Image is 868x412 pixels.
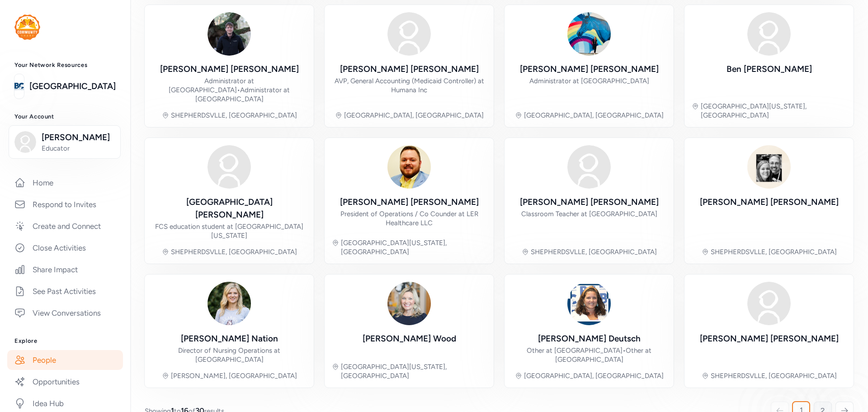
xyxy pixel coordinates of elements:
div: [GEOGRAPHIC_DATA][US_STATE], [GEOGRAPHIC_DATA] [341,362,486,380]
div: AVP, General Accounting (Medicaid Controller) at Humana Inc [332,76,486,95]
h3: Explore [14,337,116,345]
span: [PERSON_NAME] [42,131,115,144]
div: [PERSON_NAME] Deutsch [538,332,641,345]
img: logo [14,14,40,40]
img: Avatar [387,282,431,325]
div: SHEPHERDSVLLE, [GEOGRAPHIC_DATA] [711,371,837,380]
a: Share Impact [7,260,123,279]
span: Educator [42,144,115,153]
div: [GEOGRAPHIC_DATA] [PERSON_NAME] [152,196,307,221]
div: SHEPHERDSVLLE, [GEOGRAPHIC_DATA] [171,247,297,256]
span: • [237,86,240,94]
div: [PERSON_NAME] [PERSON_NAME] [520,196,659,208]
div: FCS education student at [GEOGRAPHIC_DATA][US_STATE] [152,222,307,240]
div: [PERSON_NAME] [PERSON_NAME] [700,332,839,345]
img: Avatar [567,282,611,325]
div: [GEOGRAPHIC_DATA][US_STATE], [GEOGRAPHIC_DATA] [701,102,846,120]
a: Opportunities [7,372,123,392]
div: [GEOGRAPHIC_DATA][US_STATE], [GEOGRAPHIC_DATA] [341,238,486,256]
img: Avatar [747,282,791,325]
img: Avatar [208,12,251,56]
div: [PERSON_NAME] Nation [181,332,278,345]
img: Avatar [387,12,431,56]
a: [GEOGRAPHIC_DATA] [29,80,116,93]
button: [PERSON_NAME]Educator [9,125,121,159]
a: View Conversations [7,303,123,323]
img: logo [14,76,24,96]
div: [PERSON_NAME] [PERSON_NAME] [340,196,479,208]
div: Director of Nursing Operations at [GEOGRAPHIC_DATA] [152,346,307,364]
div: [PERSON_NAME] [PERSON_NAME] [160,63,299,76]
div: Classroom Teacher at [GEOGRAPHIC_DATA] [521,209,657,218]
img: Avatar [567,145,611,189]
a: Home [7,173,123,193]
a: People [7,350,123,370]
div: [GEOGRAPHIC_DATA], [GEOGRAPHIC_DATA] [524,371,664,380]
h3: Your Network Resources [14,62,116,69]
img: Avatar [747,145,791,189]
img: Avatar [567,12,611,56]
div: [PERSON_NAME], [GEOGRAPHIC_DATA] [171,371,297,380]
div: SHEPHERDSVLLE, [GEOGRAPHIC_DATA] [171,111,297,120]
div: Ben [PERSON_NAME] [726,63,812,76]
a: See Past Activities [7,281,123,301]
a: Create and Connect [7,216,123,236]
div: Administrator at [GEOGRAPHIC_DATA] Administrator at [GEOGRAPHIC_DATA] [152,76,307,104]
img: Avatar [747,12,791,56]
div: [PERSON_NAME] Wood [363,332,456,345]
div: [PERSON_NAME] [PERSON_NAME] [700,196,839,208]
a: Respond to Invites [7,194,123,214]
img: Avatar [208,145,251,189]
div: SHEPHERDSVLLE, [GEOGRAPHIC_DATA] [711,247,837,256]
div: [GEOGRAPHIC_DATA], [GEOGRAPHIC_DATA] [524,111,664,120]
h3: Your Account [14,113,116,120]
div: [PERSON_NAME] [PERSON_NAME] [340,63,479,76]
div: Other at [GEOGRAPHIC_DATA] Other at [GEOGRAPHIC_DATA] [512,346,666,364]
div: [PERSON_NAME] [PERSON_NAME] [520,63,659,76]
img: Avatar [208,282,251,325]
span: • [623,346,626,355]
div: SHEPHERDSVLLE, [GEOGRAPHIC_DATA] [531,247,657,256]
img: Avatar [387,145,431,189]
div: President of Operations / Co Counder at LER Healthcare LLC [332,209,486,227]
div: Administrator at [GEOGRAPHIC_DATA] [529,76,649,85]
div: [GEOGRAPHIC_DATA], [GEOGRAPHIC_DATA] [344,111,484,120]
a: Close Activities [7,238,123,258]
